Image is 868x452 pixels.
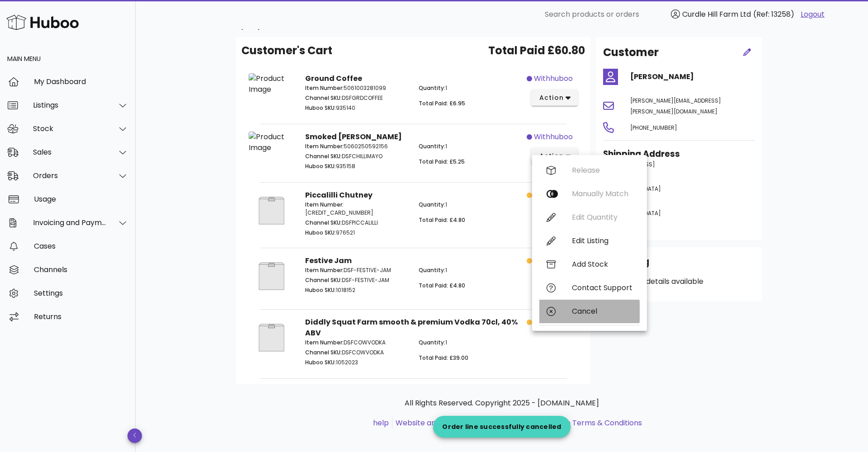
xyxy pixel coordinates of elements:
[249,317,294,358] img: Product Image
[33,124,107,133] div: Stock
[34,77,128,86] div: My Dashboard
[305,73,362,84] strong: Ground Coffee
[572,236,632,245] div: Edit Listing
[419,339,521,347] p: 1
[305,339,408,347] p: DSFCOWVODKA
[249,73,294,95] img: Product Image
[488,42,585,59] span: Total Paid £60.80
[305,266,408,274] p: DSF-FESTIVE-JAM
[433,422,570,431] div: Order line successfully cancelled
[33,148,107,156] div: Sales
[419,84,521,92] p: 1
[305,152,342,160] span: Channel SKU:
[305,104,336,112] span: Huboo SKU:
[34,195,128,203] div: Usage
[305,286,336,294] span: Huboo SKU:
[305,152,408,160] p: DSFCHILLIMAYO
[572,283,632,292] div: Contact Support
[603,254,755,276] div: Shipping
[572,260,632,268] div: Add Stock
[419,84,445,92] span: Quantity:
[630,124,677,132] span: [PHONE_NUMBER]
[630,97,721,115] span: [PERSON_NAME][EMAIL_ADDRESS][PERSON_NAME][DOMAIN_NAME]
[630,71,755,82] h4: [PERSON_NAME]
[538,93,564,103] span: action
[305,266,344,274] span: Item Number:
[419,266,521,274] p: 1
[249,255,294,297] img: Product Image
[419,266,445,274] span: Quantity:
[305,255,352,266] strong: Festive Jam
[603,276,755,287] p: No shipping details available
[305,84,408,92] p: 5061003281099
[801,9,825,20] a: Logout
[34,265,128,274] div: Channels
[538,151,564,161] span: action
[531,148,578,164] button: action
[6,13,79,32] img: Huboo Logo
[419,216,465,224] span: Total Paid: £4.80
[305,201,344,208] span: Item Number:
[531,89,578,106] button: action
[419,142,521,151] p: 1
[305,94,342,102] span: Channel SKU:
[249,132,294,153] img: Product Image
[305,104,408,112] p: 935140
[682,9,751,19] span: Curdle Hill Farm Ltd
[544,418,642,428] a: Service Terms & Conditions
[249,190,294,231] img: Product Image
[305,229,336,236] span: Huboo SKU:
[396,418,531,428] a: Website and Dashboard Terms of Use
[305,358,336,366] span: Huboo SKU:
[243,398,760,409] p: All Rights Reserved. Copyright 2025 - [DOMAIN_NAME]
[392,418,642,428] li: and
[419,282,465,289] span: Total Paid: £4.80
[305,219,408,227] p: DSFPICCALILLI
[33,101,107,109] div: Listings
[305,317,518,338] strong: Diddly Squat Farm smooth & premium Vodka 70cl, 40% ABV
[603,44,659,61] h2: Customer
[419,158,465,165] span: Total Paid: £5.25
[603,148,755,160] h3: Shipping Address
[419,339,445,346] span: Quantity:
[305,276,342,284] span: Channel SKU:
[419,201,445,208] span: Quantity:
[305,162,336,170] span: Huboo SKU:
[305,162,408,170] p: 935158
[305,132,402,142] strong: Smoked [PERSON_NAME]
[305,190,373,200] strong: Piccalilli Chutney
[572,307,632,315] div: Cancel
[33,171,107,180] div: Orders
[305,229,408,237] p: 976521
[419,201,521,209] p: 1
[373,418,389,428] a: help
[419,354,468,362] span: Total Paid: £39.00
[305,84,344,92] span: Item Number:
[753,9,794,19] span: (Ref: 13258)
[305,286,408,294] p: 1018152
[305,142,408,151] p: 5060250592156
[305,201,408,217] p: [CREDIT_CARD_NUMBER]
[34,289,128,297] div: Settings
[241,42,332,59] span: Customer's Cart
[305,142,344,150] span: Item Number:
[33,218,107,227] div: Invoicing and Payments
[305,276,408,284] p: DSF-FESTIVE-JAM
[419,142,445,150] span: Quantity:
[305,348,342,356] span: Channel SKU:
[534,73,573,84] span: withhuboo
[34,242,128,250] div: Cases
[305,348,408,357] p: DSFCOWVODKA
[419,99,465,107] span: Total Paid: £6.95
[534,132,573,142] span: withhuboo
[34,312,128,321] div: Returns
[305,94,408,102] p: DSFGRDCOFFEE
[305,358,408,367] p: 1052023
[305,339,344,346] span: Item Number:
[305,219,342,226] span: Channel SKU:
